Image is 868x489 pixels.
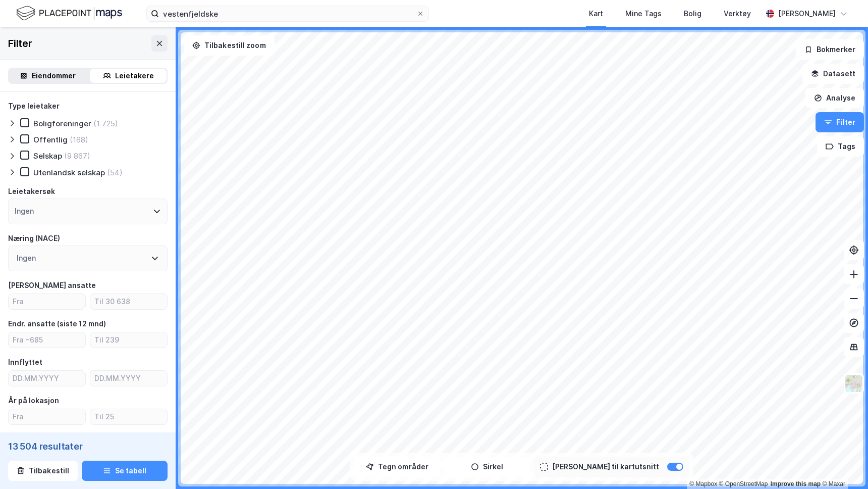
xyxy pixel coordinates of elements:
[9,294,85,309] input: Fra
[159,6,416,21] input: Søk på adresse, matrikkel, gårdeiere, leietakere eller personer
[184,35,275,56] button: Tilbakestill zoom
[444,457,530,477] button: Sirkel
[8,395,59,407] div: År på lokasjon
[9,409,85,424] input: Fra
[33,168,105,177] div: Utenlandsk selskap
[9,371,85,386] input: DD.MM.YYYY
[115,70,154,82] div: Leietakere
[8,461,78,481] button: Tilbakestill
[90,409,167,424] input: Til 25
[816,112,864,132] button: Filter
[796,39,864,60] button: Bokmerker
[684,8,701,20] div: Bolig
[8,35,32,52] div: Filter
[33,151,62,161] div: Selskap
[9,332,85,348] input: Fra −685
[16,5,122,22] img: logo.f888ab2527a4732fd821a326f86c7f29.svg
[817,136,864,157] button: Tags
[90,294,167,309] input: Til 30 638
[64,151,90,161] div: (9 867)
[724,8,751,20] div: Verktøy
[90,371,167,386] input: DD.MM.YYYY
[719,480,768,487] a: OpenStreetMap
[70,135,88,144] div: (168)
[15,205,34,217] div: Ingen
[8,100,60,112] div: Type leietaker
[17,252,36,264] div: Ingen
[107,168,123,177] div: (54)
[8,279,96,291] div: [PERSON_NAME] ansatte
[625,8,662,20] div: Mine Tags
[818,441,868,489] iframe: Chat Widget
[354,457,440,477] button: Tegn områder
[844,374,863,393] img: Z
[818,441,868,489] div: Kontrollprogram for chat
[778,8,836,20] div: [PERSON_NAME]
[8,356,42,368] div: Innflyttet
[802,64,864,84] button: Datasett
[33,119,91,128] div: Boligforeninger
[32,70,76,82] div: Eiendommer
[8,441,168,453] div: 13 504 resultater
[93,119,118,128] div: (1 725)
[8,318,106,330] div: Endr. ansatte (siste 12 mnd)
[33,135,68,144] div: Offentlig
[771,480,821,487] a: Improve this map
[90,332,167,348] input: Til 239
[82,461,168,481] button: Se tabell
[8,232,60,244] div: Næring (NACE)
[805,88,864,108] button: Analyse
[589,8,603,20] div: Kart
[8,185,55,198] div: Leietakersøk
[689,480,717,487] a: Mapbox
[552,461,659,473] div: [PERSON_NAME] til kartutsnitt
